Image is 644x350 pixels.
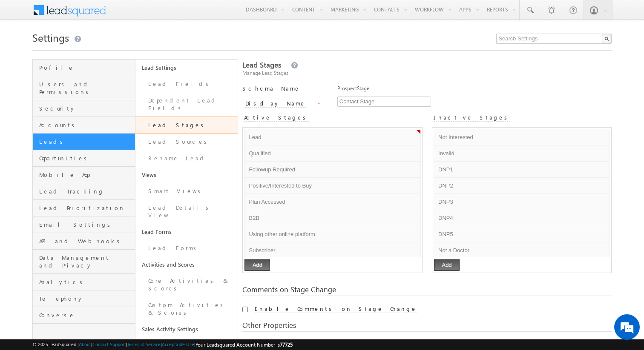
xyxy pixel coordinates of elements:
[33,117,135,134] a: Accounts
[280,341,293,348] span: 77725
[39,154,133,162] span: Opportunities
[33,183,135,200] a: Lead Tracking
[33,76,135,100] a: Users and Permissions
[135,297,238,321] a: Custom Activities & Scores
[242,69,612,77] div: Manage Lead Stages
[195,341,293,348] span: Your Leadsquared Account Number is
[496,34,612,44] input: Search Settings
[255,305,417,313] label: Enable Comments on Stage Change
[33,60,135,76] a: Profile
[39,204,133,212] span: Lead Prioritization
[127,341,161,347] a: Terms of Service
[135,92,238,117] a: Dependent Lead Fields
[135,60,238,76] a: Lead Settings
[242,286,612,296] div: Comments on Stage Change
[135,240,238,256] a: Lead Forms
[39,188,133,195] span: Lead Tracking
[33,100,135,117] a: Security
[39,221,133,228] span: Email Settings
[33,167,135,183] a: Mobile App
[39,254,133,269] span: Data Management and Privacy
[39,295,133,302] span: Telephony
[39,105,133,112] span: Security
[135,224,238,240] a: Lead Forms
[135,76,238,92] a: Lead Fields
[162,341,194,347] a: Acceptable Use
[32,31,69,44] span: Settings
[434,114,510,122] label: Inactive Stages
[39,237,133,245] span: API and Webhooks
[33,200,135,216] a: Lead Prioritization
[33,233,135,250] a: API and Webhooks
[245,100,306,108] label: Display Name
[135,134,238,150] a: Lead Sources
[135,117,238,134] a: Lead Stages
[135,199,238,224] a: Lead Details View
[39,171,133,179] span: Mobile App
[242,322,612,332] div: Other Properties
[242,60,281,70] span: Lead Stages
[337,85,612,97] div: ProspectStage
[434,259,460,271] button: Add
[92,341,126,347] a: Contact Support
[135,150,238,167] a: Rename Lead
[39,278,133,286] span: Analytics
[33,216,135,233] a: Email Settings
[39,80,133,96] span: Users and Permissions
[242,85,328,97] div: Schema Name
[135,273,238,297] a: Core Activities & Scores
[39,311,133,319] span: Converse
[33,274,135,290] a: Analytics
[244,259,270,271] button: Add
[135,183,238,199] a: Smart Views
[135,256,238,273] a: Activities and Scores
[39,138,133,145] span: Leads
[32,341,293,349] span: © 2025 LeadSquared | | | | |
[244,114,309,122] label: Active Stages
[39,64,133,71] span: Profile
[33,290,135,307] a: Telephony
[33,134,135,150] a: Leads
[79,341,91,347] a: About
[39,121,133,129] span: Accounts
[33,250,135,274] a: Data Management and Privacy
[33,150,135,167] a: Opportunities
[33,307,135,324] a: Converse
[135,321,238,337] a: Sales Activity Settings
[135,167,238,183] a: Views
